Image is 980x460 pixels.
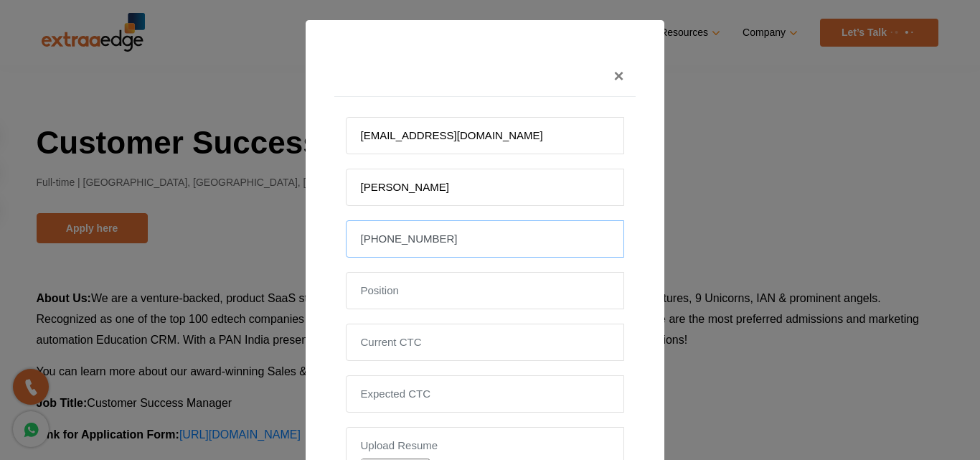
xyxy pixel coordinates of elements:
[346,272,624,309] input: Position
[613,66,623,85] span: ×
[346,117,624,154] input: Email
[361,438,609,453] label: Upload Resume
[346,220,624,258] input: Mobile
[346,169,624,206] input: Name
[346,375,624,413] input: Expected CTC
[602,56,635,96] button: Close
[346,324,624,361] input: Current CTC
